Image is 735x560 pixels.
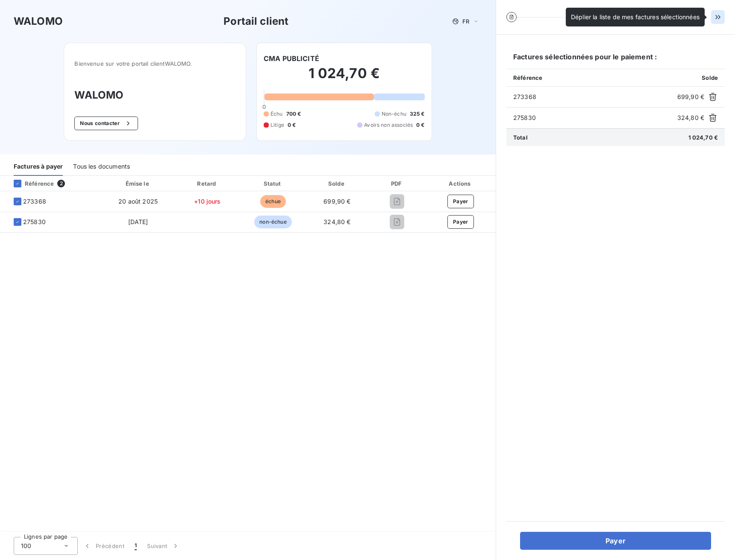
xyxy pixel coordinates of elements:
[513,134,528,141] span: Total
[78,537,129,555] button: Précédent
[702,74,718,81] span: Solde
[270,110,283,118] span: Échu
[427,179,494,188] div: Actions
[447,215,474,229] button: Payer
[571,13,700,20] span: Déplier la liste de mes factures sélectionnées
[74,117,138,130] button: Nous contacter
[677,114,704,122] span: 324,80 €
[23,218,46,226] span: 275830
[14,158,63,176] div: Factures à payer
[370,179,424,188] div: PDF
[7,180,54,187] div: Référence
[307,179,367,188] div: Solde
[513,114,674,122] span: 275830
[364,121,413,129] span: Avoirs non associés
[677,93,704,101] span: 699,90 €
[223,14,288,29] h3: Portail client
[254,216,291,228] span: non-échue
[242,179,304,188] div: Statut
[73,158,130,176] div: Tous les documents
[104,179,173,188] div: Émise le
[382,110,406,118] span: Non-échu
[447,195,474,208] button: Payer
[129,537,142,555] button: 1
[410,110,425,118] span: 325 €
[118,198,158,205] span: 20 août 2025
[262,103,266,110] span: 0
[264,53,319,64] h6: CMA PUBLICITÉ
[323,198,350,205] span: 699,90 €
[23,197,46,206] span: 273368
[416,121,424,129] span: 0 €
[176,179,239,188] div: Retard
[57,180,65,187] span: 2
[462,18,469,25] span: FR
[74,60,235,67] span: Bienvenue sur votre portail client WALOMO .
[323,218,350,225] span: 324,80 €
[142,537,185,555] button: Suivant
[14,14,63,29] h3: WALOMO
[260,195,286,208] span: échue
[128,218,148,225] span: [DATE]
[270,121,284,129] span: Litige
[264,65,425,90] h2: 1 024,70 €
[688,134,718,141] span: 1 024,70 €
[520,532,711,550] button: Payer
[286,110,301,118] span: 700 €
[288,121,296,129] span: 0 €
[506,52,725,69] h6: Factures sélectionnées pour le paiement :
[21,542,31,550] span: 100
[135,542,137,550] span: 1
[194,198,220,205] span: +10 jours
[513,74,542,81] span: Référence
[74,87,235,103] h3: WALOMO
[513,93,674,101] span: 273368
